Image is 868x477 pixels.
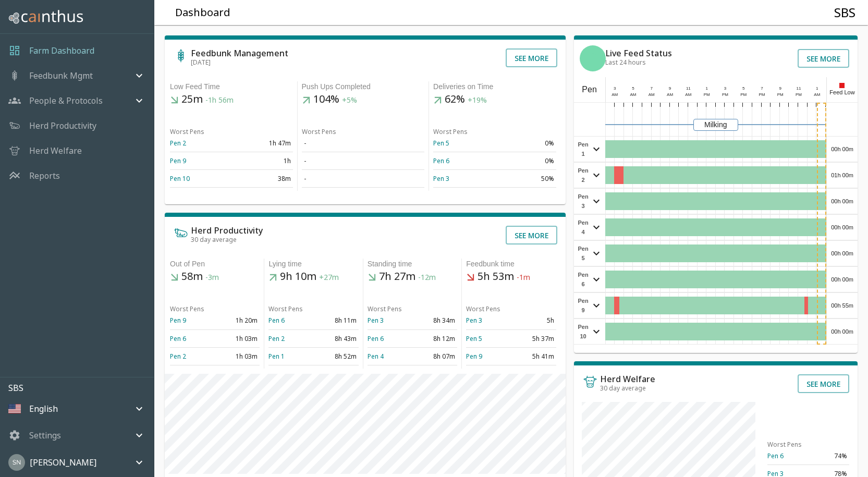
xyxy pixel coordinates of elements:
[517,273,530,283] span: -1m
[191,58,211,67] span: [DATE]
[191,226,263,235] h6: Herd Productivity
[610,85,619,92] div: 3
[368,352,384,361] a: Pen 4
[814,92,820,97] span: AM
[577,322,590,341] span: Pen 10
[827,163,858,188] div: 01h 00m
[231,170,293,188] td: 38m
[827,267,858,292] div: 00h 00m
[834,5,855,20] h4: SBS
[29,119,96,132] a: Herd Productivity
[30,456,96,469] p: [PERSON_NAME]
[412,329,457,347] td: 8h 12m
[827,137,858,162] div: 00h 00m
[647,85,656,92] div: 7
[314,329,359,347] td: 8h 43m
[702,85,712,92] div: 1
[433,92,556,107] h5: 62%
[170,92,293,107] h5: 25m
[757,85,767,92] div: 7
[319,273,339,283] span: +27m
[605,58,646,67] span: Last 24 hours
[302,127,336,136] span: Worst Pens
[433,174,449,183] a: Pen 3
[170,139,186,148] a: Pen 2
[605,49,672,57] h6: Live Feed Status
[205,95,234,105] span: -1h 56m
[511,329,556,347] td: 5h 37m
[170,81,293,92] div: Low Feed Time
[466,352,482,361] a: Pen 9
[412,312,457,329] td: 8h 34m
[759,92,765,97] span: PM
[231,134,293,152] td: 1h 47m
[29,144,82,157] a: Herd Welfare
[412,347,457,365] td: 8h 07m
[826,77,858,102] div: Feed Low
[466,334,482,343] a: Pen 5
[314,347,359,365] td: 8h 52m
[302,92,425,107] h5: 104%
[29,402,58,415] p: English
[170,316,186,325] a: Pen 9
[739,85,748,92] div: 5
[777,92,784,97] span: PM
[827,319,858,344] div: 00h 00m
[629,85,638,92] div: 5
[170,304,204,313] span: Worst Pens
[630,92,637,97] span: AM
[809,447,849,465] td: 74%
[466,316,482,325] a: Pen 3
[433,81,556,92] div: Deliveries on Time
[170,156,186,165] a: Pen 9
[506,226,557,244] button: See more
[29,169,60,182] a: Reports
[342,95,357,105] span: +5%
[268,259,358,270] div: Lying time
[685,92,691,97] span: AM
[776,85,785,92] div: 9
[368,334,384,343] a: Pen 6
[268,270,358,284] h5: 9h 10m
[466,304,500,313] span: Worst Pens
[577,244,590,263] span: Pen 5
[684,85,693,92] div: 11
[722,92,728,97] span: PM
[794,85,803,92] div: 11
[767,451,784,460] a: Pen 6
[577,270,590,289] span: Pen 6
[170,352,186,361] a: Pen 2
[827,241,858,266] div: 00h 00m
[368,270,457,284] h5: 7h 27m
[29,429,61,442] p: Settings
[433,127,468,136] span: Worst Pens
[191,235,237,244] span: 30 day average
[170,174,190,183] a: Pen 10
[495,170,556,188] td: 50%
[170,259,260,270] div: Out of Pen
[268,316,285,325] a: Pen 6
[600,375,655,383] h6: Herd Welfare
[767,440,802,449] span: Worst Pens
[191,49,288,57] h6: Feedbunk Management
[170,270,260,284] h5: 58m
[577,192,590,211] span: Pen 3
[205,273,219,283] span: -3m
[368,316,384,325] a: Pen 3
[302,134,425,152] td: -
[612,92,618,97] span: AM
[433,156,449,165] a: Pen 6
[466,259,556,270] div: Feedbunk time
[577,296,590,315] span: Pen 9
[704,92,710,97] span: PM
[175,6,230,20] h5: Dashboard
[433,139,449,148] a: Pen 5
[577,166,590,185] span: Pen 2
[720,85,730,92] div: 3
[798,374,849,393] button: See more
[665,85,675,92] div: 9
[29,44,94,57] p: Farm Dashboard
[827,293,858,318] div: 00h 55m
